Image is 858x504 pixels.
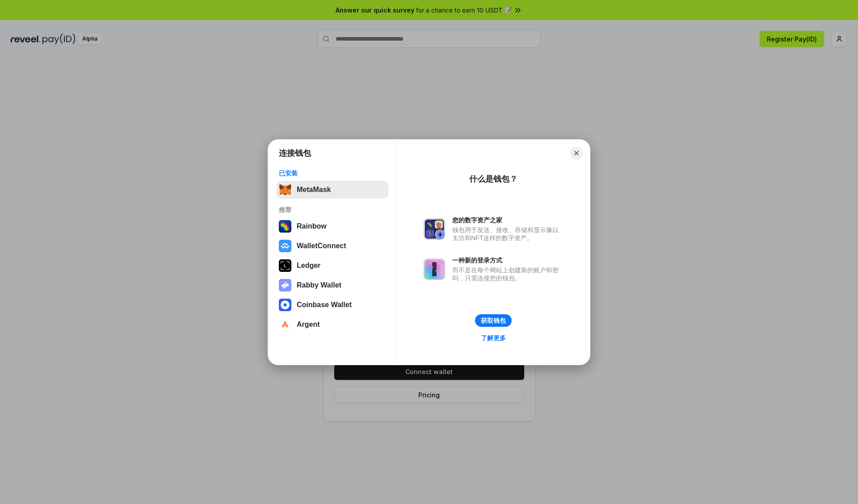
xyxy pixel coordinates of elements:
[276,217,388,235] button: Rainbow
[481,334,506,342] div: 了解更多
[279,169,386,177] div: 已安装
[279,279,291,292] img: svg+xml,%3Csvg%20xmlns%3D%22http%3A%2F%2Fwww.w3.org%2F2000%2Fsvg%22%20fill%3D%22none%22%20viewBox...
[276,181,388,199] button: MetaMask
[475,332,511,344] a: 了解更多
[279,259,291,272] img: svg+xml,%3Csvg%20xmlns%3D%22http%3A%2F%2Fwww.w3.org%2F2000%2Fsvg%22%20width%3D%2228%22%20height%3...
[279,318,291,331] img: svg+xml,%3Csvg%20width%3D%2228%22%20height%3D%2228%22%20viewBox%3D%220%200%2028%2028%22%20fill%3D...
[279,299,291,311] img: svg+xml,%3Csvg%20width%3D%2228%22%20height%3D%2228%22%20viewBox%3D%220%200%2028%2028%22%20fill%3D...
[279,206,386,214] div: 推荐
[297,321,320,329] div: Argent
[424,258,445,280] img: svg+xml,%3Csvg%20xmlns%3D%22http%3A%2F%2Fwww.w3.org%2F2000%2Fsvg%22%20fill%3D%22none%22%20viewBox...
[279,148,311,158] h1: 连接钱包
[452,226,563,242] div: 钱包用于发送、接收、存储和显示像以太坊和NFT这样的数字资产。
[475,314,512,327] button: 获取钱包
[481,317,506,325] div: 获取钱包
[279,240,291,252] img: svg+xml,%3Csvg%20width%3D%2228%22%20height%3D%2228%22%20viewBox%3D%220%200%2028%2028%22%20fill%3D...
[276,296,388,314] button: Coinbase Wallet
[297,222,327,230] div: Rainbow
[297,301,352,309] div: Coinbase Wallet
[297,262,320,270] div: Ledger
[276,276,388,294] button: Rabby Wallet
[452,266,563,282] div: 而不是在每个网站上创建新的账户和密码，只需连接您的钱包。
[424,218,445,240] img: svg+xml,%3Csvg%20xmlns%3D%22http%3A%2F%2Fwww.w3.org%2F2000%2Fsvg%22%20fill%3D%22none%22%20viewBox...
[276,316,388,333] button: Argent
[276,257,388,275] button: Ledger
[297,186,331,194] div: MetaMask
[452,216,563,224] div: 您的数字资产之家
[297,281,341,289] div: Rabby Wallet
[452,256,563,264] div: 一种新的登录方式
[276,237,388,255] button: WalletConnect
[469,174,517,184] div: 什么是钱包？
[570,147,583,159] button: Close
[279,220,291,233] img: svg+xml,%3Csvg%20width%3D%22120%22%20height%3D%22120%22%20viewBox%3D%220%200%20120%20120%22%20fil...
[297,242,346,250] div: WalletConnect
[279,183,291,196] img: svg+xml,%3Csvg%20fill%3D%22none%22%20height%3D%2233%22%20viewBox%3D%220%200%2035%2033%22%20width%...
